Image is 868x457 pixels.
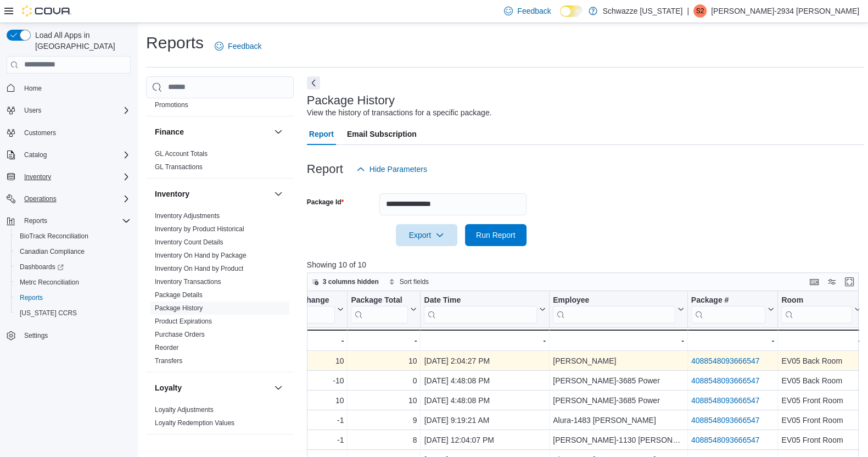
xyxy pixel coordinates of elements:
[234,354,344,367] div: 10
[155,278,221,286] a: Inventory Transactions
[351,354,417,367] div: 10
[15,306,81,320] a: [US_STATE] CCRS
[155,163,203,171] span: GL Transactions
[20,214,52,227] button: Reports
[155,188,270,199] button: Inventory
[307,107,492,119] div: View the history of transactions for a specific package.
[2,147,135,163] button: Catalog
[146,147,294,178] div: Finance
[307,163,343,176] h3: Report
[155,343,178,352] span: Reorder
[11,290,135,305] button: Reports
[155,265,243,272] a: Inventory On Hand by Product
[234,295,335,305] div: Package Quantity Change
[155,150,208,158] a: GL Account Totals
[155,291,203,299] span: Package Details
[234,374,344,387] div: -10
[351,295,417,323] button: Package Total
[155,405,214,414] span: Loyalty Adjustments
[553,295,675,323] div: Employee
[560,5,583,17] input: Dark Mode
[369,164,427,175] span: Hide Parameters
[15,245,131,258] span: Canadian Compliance
[155,304,203,312] a: Package History
[155,211,220,220] span: Inventory Adjustments
[20,278,79,287] span: Metrc Reconciliation
[691,356,760,365] a: 4088548093666547
[11,228,135,244] button: BioTrack Reconciliation
[234,295,335,323] div: Package Quantity Change
[351,414,417,427] div: 9
[424,295,546,323] button: Date Time
[15,260,131,274] span: Dashboards
[155,357,182,365] a: Transfers
[20,82,46,95] a: Home
[272,187,285,200] button: Inventory
[24,331,48,340] span: Settings
[155,101,188,109] span: Promotions
[553,433,684,447] div: [PERSON_NAME]-1130 [PERSON_NAME]
[2,103,135,118] button: Users
[781,354,860,367] div: EV05 Back Room
[155,225,244,233] a: Inventory by Product Historical
[20,148,131,161] span: Catalog
[711,4,859,18] p: [PERSON_NAME]-2934 [PERSON_NAME]
[20,104,131,117] span: Users
[347,123,417,145] span: Email Subscription
[465,224,527,246] button: Run Report
[272,381,285,394] button: Loyalty
[15,276,131,289] span: Metrc Reconciliation
[553,394,684,407] div: [PERSON_NAME]-3685 Power
[24,84,42,93] span: Home
[155,277,221,286] span: Inventory Transactions
[31,30,131,52] span: Load All Apps in [GEOGRAPHIC_DATA]
[553,354,684,367] div: [PERSON_NAME]
[234,433,344,447] div: -1
[20,192,131,205] span: Operations
[691,376,760,385] a: 4088548093666547
[691,416,760,425] a: 4088548093666547
[424,334,546,347] div: -
[20,192,61,205] button: Operations
[696,4,704,18] span: S2
[155,344,178,352] a: Reorder
[20,263,64,271] span: Dashboards
[517,5,551,16] span: Feedback
[808,275,821,288] button: Keyboard shortcuts
[351,295,408,305] div: Package Total
[20,293,43,302] span: Reports
[693,4,707,18] div: Steven-2934 Fuentes
[155,252,247,259] a: Inventory On Hand by Package
[24,106,41,115] span: Users
[20,214,131,227] span: Reports
[553,295,684,323] button: Employee
[20,104,46,117] button: Users
[307,94,395,107] h3: Package History
[155,149,208,158] span: GL Account Totals
[234,414,344,427] div: -1
[210,35,266,57] a: Feedback
[843,275,856,288] button: Enter fullscreen
[15,245,89,258] a: Canadian Compliance
[146,403,294,434] div: Loyalty
[24,129,56,137] span: Customers
[155,331,205,338] a: Purchase Orders
[309,123,334,145] span: Report
[15,276,83,289] a: Metrc Reconciliation
[351,334,417,347] div: -
[155,225,244,233] span: Inventory by Product Historical
[384,275,433,288] button: Sort fields
[15,230,131,243] span: BioTrack Reconciliation
[307,76,320,90] button: Next
[22,5,71,16] img: Cova
[155,101,188,109] a: Promotions
[228,41,261,52] span: Feedback
[155,304,203,313] span: Package History
[24,151,47,159] span: Catalog
[7,76,131,372] nav: Complex example
[20,170,55,183] button: Inventory
[155,406,214,414] a: Loyalty Adjustments
[2,169,135,185] button: Inventory
[20,232,88,241] span: BioTrack Reconciliation
[351,394,417,407] div: 10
